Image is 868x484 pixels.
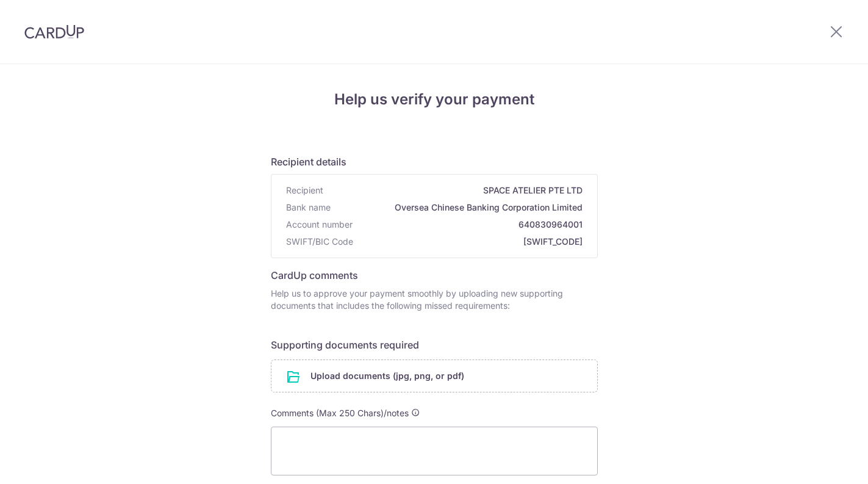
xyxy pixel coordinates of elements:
[271,408,409,418] span: Comments (Max 250 Chars)/notes
[286,236,353,248] span: SWIFT/BIC Code
[24,24,84,39] img: CardUp
[271,338,598,352] h6: Supporting documents required
[286,184,323,197] span: Recipient
[358,236,583,248] span: [SWIFT_CODE]
[286,219,353,231] span: Account number
[271,268,598,283] h6: CardUp comments
[271,154,598,169] h6: Recipient details
[271,287,598,312] p: Help us to approve your payment smoothly by uploading new supporting documents that includes the ...
[357,219,583,231] span: 640830964001
[286,201,331,214] span: Bank name
[328,184,583,197] span: SPACE ATELIER PTE LTD
[335,201,583,214] span: Oversea Chinese Banking Corporation Limited
[271,88,598,110] h4: Help us verify your payment
[271,359,598,392] div: Upload documents (jpg, png, or pdf)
